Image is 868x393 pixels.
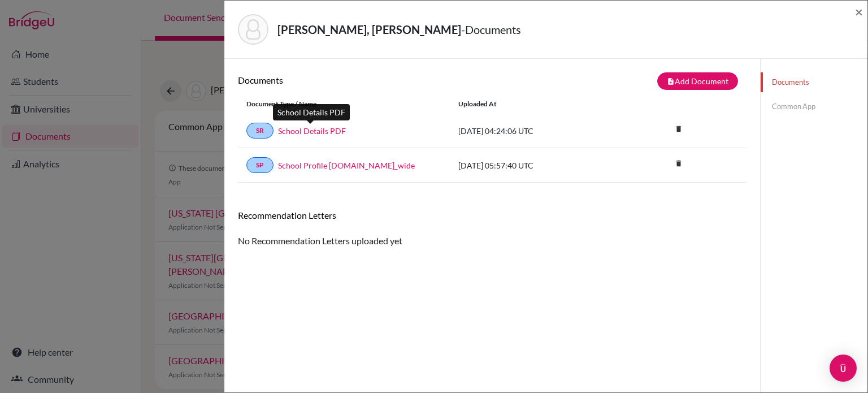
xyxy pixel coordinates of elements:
a: delete [670,122,687,137]
div: No Recommendation Letters uploaded yet [238,210,747,248]
div: Open Intercom Messenger [830,355,857,382]
button: Close [855,5,863,19]
div: Uploaded at [450,99,619,109]
a: delete [670,157,687,172]
div: [DATE] 04:24:06 UTC [450,125,619,137]
i: delete [670,155,687,172]
h6: Recommendation Letters [238,210,747,221]
span: - Documents [461,23,521,36]
div: School Details PDF [273,104,350,120]
i: note_add [667,77,675,85]
i: delete [670,120,687,137]
a: Common App [761,97,867,116]
a: SR [246,123,274,139]
span: × [855,3,863,20]
strong: [PERSON_NAME], [PERSON_NAME] [277,23,461,36]
h6: Documents [238,75,492,85]
div: [DATE] 05:57:40 UTC [450,159,619,171]
button: note_addAdd Document [657,72,738,90]
a: Documents [761,72,867,92]
a: School Details PDF [278,125,346,137]
a: SP [246,157,274,173]
a: School Profile [DOMAIN_NAME]_wide [278,159,415,171]
div: Document Type / Name [238,99,450,109]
